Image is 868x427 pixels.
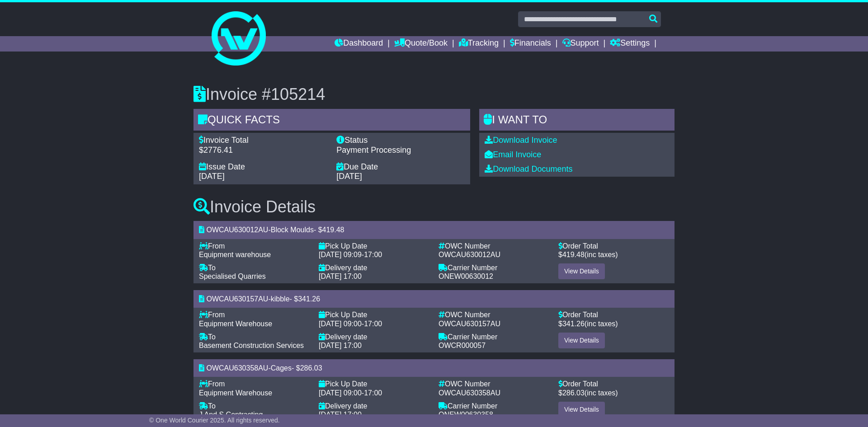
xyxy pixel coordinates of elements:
[439,342,486,349] span: OWCR000057
[206,226,268,234] span: OWCAU630012AU
[558,333,605,348] a: View Details
[479,109,675,133] div: I WANT to
[364,251,382,258] span: 17:00
[199,251,271,258] span: Equipment warehouse
[439,333,549,341] div: Carrier Number
[193,109,470,133] div: Quick Facts
[271,226,314,234] span: Block Moulds
[199,411,263,418] span: J And S Contracting
[562,251,585,258] span: 419.48
[510,36,551,52] a: Financials
[439,411,493,418] span: ONEW00630358
[485,164,572,174] a: Download Documents
[319,342,362,349] span: [DATE] 17:00
[199,380,310,388] div: From
[199,342,304,349] span: Basement Construction Services
[193,85,675,103] h3: Invoice #105214
[199,389,272,397] span: Equipment Warehouse
[319,251,362,258] span: [DATE] 09:09
[298,295,320,303] span: 341.26
[199,145,327,155] div: $2776.41
[319,333,429,341] div: Delivery date
[558,389,669,397] div: $ (inc taxes)
[336,172,465,182] div: [DATE]
[319,263,429,272] div: Delivery date
[322,226,344,234] span: 419.48
[199,310,310,319] div: From
[319,380,429,388] div: Pick Up Date
[199,333,310,341] div: To
[193,198,675,216] h3: Invoice Details
[199,402,310,410] div: To
[439,263,549,272] div: Carrier Number
[319,320,362,328] span: [DATE] 09:00
[199,272,266,280] span: Specialised Quarries
[394,36,448,52] a: Quote/Book
[271,364,292,372] span: Cages
[300,364,322,372] span: 286.03
[199,242,310,250] div: From
[319,319,429,328] div: -
[562,36,599,52] a: Support
[439,380,549,388] div: OWC Number
[439,242,549,250] div: OWC Number
[206,295,268,303] span: OWCAU630157AU
[439,251,500,258] span: OWCAU630012AU
[199,263,310,272] div: To
[558,263,605,279] a: View Details
[439,320,500,328] span: OWCAU630157AU
[319,272,362,280] span: [DATE] 17:00
[558,310,669,319] div: Order Total
[319,389,362,397] span: [DATE] 09:00
[610,36,650,52] a: Settings
[439,272,493,280] span: ONEW00630012
[319,250,429,259] div: -
[206,364,268,372] span: OWCAU630358AU
[562,389,585,397] span: 286.03
[439,389,500,397] span: OWCAU630358AU
[558,380,669,388] div: Order Total
[319,389,429,397] div: -
[319,310,429,319] div: Pick Up Date
[199,162,327,172] div: Issue Date
[485,136,557,145] a: Download Invoice
[199,172,327,182] div: [DATE]
[193,359,675,377] div: - - $
[558,402,605,418] a: View Details
[149,417,280,424] span: © One World Courier 2025. All rights reserved.
[319,402,429,410] div: Delivery date
[439,310,549,319] div: OWC Number
[193,290,675,308] div: - - $
[271,295,290,303] span: kibble
[199,320,272,328] span: Equipment Warehouse
[558,319,669,328] div: $ (inc taxes)
[459,36,499,52] a: Tracking
[319,242,429,250] div: Pick Up Date
[336,145,465,155] div: Payment Processing
[558,250,669,259] div: $ (inc taxes)
[485,150,541,159] a: Email Invoice
[364,389,382,397] span: 17:00
[562,320,585,328] span: 341.26
[335,36,383,52] a: Dashboard
[193,221,675,239] div: - - $
[336,162,465,172] div: Due Date
[558,242,669,250] div: Order Total
[336,136,465,145] div: Status
[199,136,327,145] div: Invoice Total
[364,320,382,328] span: 17:00
[319,411,362,418] span: [DATE] 17:00
[439,402,549,410] div: Carrier Number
